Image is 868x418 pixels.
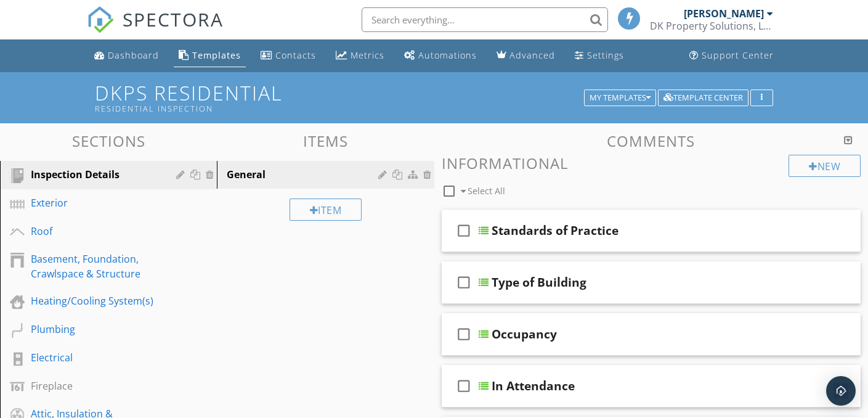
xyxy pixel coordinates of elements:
[217,133,434,149] h3: Items
[492,379,575,393] div: In Attendance
[454,319,474,349] i: check_box_outline_blank
[31,195,158,210] div: Exterior
[684,44,779,67] a: Support Center
[826,376,856,406] div: Open Intercom Messenger
[399,44,482,67] a: Automations (Basic)
[492,275,586,290] div: Type of Building
[31,167,158,182] div: Inspection Details
[89,44,164,67] a: Dashboard
[31,252,158,281] div: Basement, Foundation, Crawlspace & Structure
[454,268,474,297] i: check_box_outline_blank
[362,7,608,32] input: Search everything...
[256,44,321,67] a: Contacts
[87,6,114,33] img: The Best Home Inspection Software - Spectora
[331,44,389,67] a: Metrics
[31,293,158,308] div: Heating/Cooling System(s)
[650,20,773,32] div: DK Property Solutions, LLC
[174,44,246,67] a: Templates
[108,49,159,61] div: Dashboard
[492,44,560,67] a: Advanced
[663,94,743,102] div: Template Center
[192,49,241,61] div: Templates
[789,155,861,177] div: New
[442,155,861,171] h3: Informational
[570,44,629,67] a: Settings
[492,223,619,238] div: Standards of Practice
[584,89,656,107] button: My Templates
[658,91,748,102] a: Template Center
[442,133,861,149] h3: Comments
[468,185,505,197] span: Select All
[351,49,384,61] div: Metrics
[95,104,589,113] div: Residential Inspection
[290,199,362,221] div: Item
[227,167,381,182] div: General
[123,6,224,32] span: SPECTORA
[31,350,158,365] div: Electrical
[454,371,474,401] i: check_box_outline_blank
[684,7,764,20] div: [PERSON_NAME]
[31,379,158,393] div: Fireplace
[658,89,748,107] button: Template Center
[509,49,555,61] div: Advanced
[590,94,651,102] div: My Templates
[31,224,158,239] div: Roof
[492,327,557,342] div: Occupancy
[95,82,774,113] h1: DKPS Residential
[31,322,158,337] div: Plumbing
[702,49,774,61] div: Support Center
[587,49,624,61] div: Settings
[454,216,474,245] i: check_box_outline_blank
[87,17,224,43] a: SPECTORA
[418,49,477,61] div: Automations
[275,49,316,61] div: Contacts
